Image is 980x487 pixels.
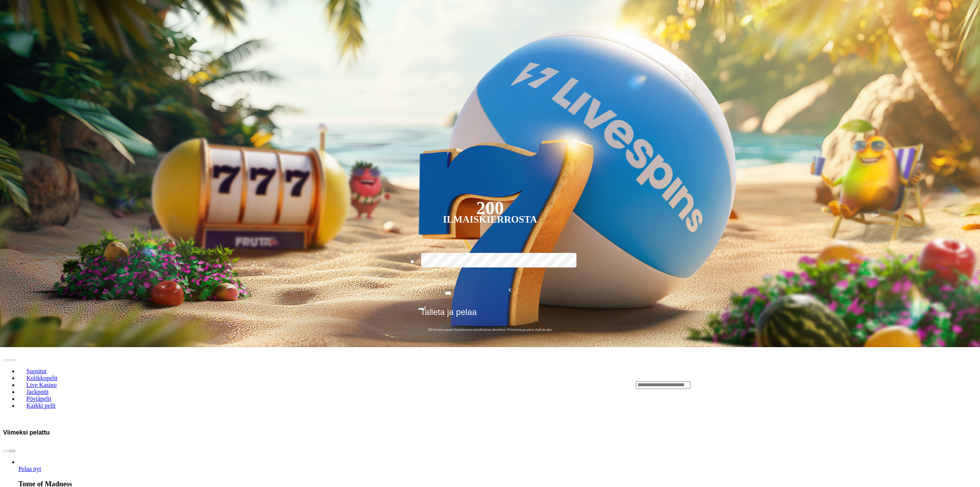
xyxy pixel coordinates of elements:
[18,393,59,404] a: Pöytäpelit
[23,402,59,409] span: Kaikki pelit
[18,466,41,472] a: Tome of Madness
[18,379,64,390] a: Live Kasino
[3,355,621,415] nav: Lobby
[468,252,512,274] label: €150
[23,395,54,402] span: Pöytäpelit
[420,307,477,323] span: Talleta ja pelaa
[9,359,15,361] button: next slide
[23,382,60,388] span: Live Kasino
[443,215,537,224] div: Ilmaiskierrosta
[3,450,9,452] button: prev slide
[418,307,562,323] button: Talleta ja pelaa
[23,389,52,395] span: Jackpotit
[476,203,504,213] div: 200
[3,347,977,422] header: Lobby
[18,372,65,384] a: Kolikkopelit
[419,252,463,274] label: €50
[418,328,562,332] span: 200 kierrätysvapaata ilmaiskierrosta ensitalletuksen yhteydessä. 50 kierrosta per päivä, 4 päivän...
[18,400,64,411] a: Kaikki pelit
[18,386,56,397] a: Jackpotit
[517,252,561,274] label: €250
[636,381,690,389] input: Search
[9,450,15,452] button: next slide
[23,368,49,374] span: Suositut
[3,359,9,361] button: prev slide
[509,287,511,294] span: €
[18,466,41,472] span: Pelaa nyt
[424,305,427,310] span: €
[3,429,50,436] h3: Viimeksi pelattu
[18,365,54,377] a: Suositut
[23,375,61,381] span: Kolikkopelit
